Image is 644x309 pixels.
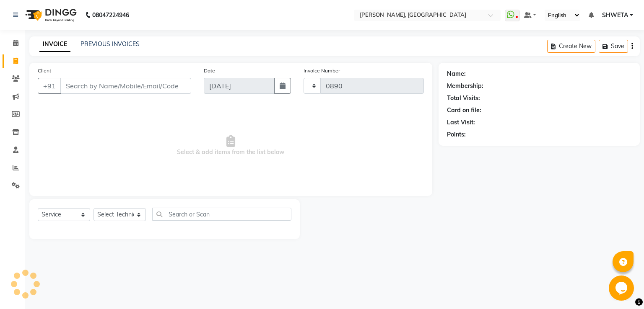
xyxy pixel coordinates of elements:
[60,78,191,94] input: Search by Name/Mobile/Email/Code
[80,40,140,48] a: PREVIOUS INVOICES
[21,3,79,27] img: logo
[547,40,595,53] button: Create New
[38,67,51,75] label: Client
[447,106,481,115] div: Card on file:
[38,104,424,188] span: Select & add items from the list below
[204,67,215,75] label: Date
[447,94,480,103] div: Total Visits:
[609,276,636,301] iframe: chat widget
[39,37,70,52] a: INVOICE
[447,118,475,127] div: Last Visit:
[304,67,340,75] label: Invoice Number
[38,78,61,94] button: +91
[447,70,466,78] div: Name:
[152,208,291,221] input: Search or Scan
[447,82,483,90] div: Membership:
[92,3,129,27] b: 08047224946
[447,130,466,139] div: Points:
[599,40,628,53] button: Save
[602,11,628,20] span: SHWETA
